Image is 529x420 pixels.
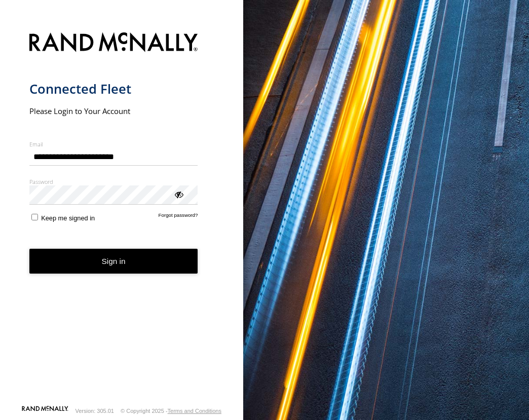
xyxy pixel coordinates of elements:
form: main [29,26,214,405]
div: ViewPassword [173,189,183,199]
a: Visit our Website [22,406,68,416]
button: Sign in [29,249,198,274]
h1: Connected Fleet [29,81,198,97]
a: Forgot password? [159,212,198,222]
a: Terms and Conditions [168,408,221,414]
span: Keep me signed in [41,214,95,222]
label: Email [29,140,198,148]
h2: Please Login to Your Account [29,106,198,116]
label: Password [29,178,198,185]
div: © Copyright 2025 - [121,408,221,414]
img: Rand McNally [29,30,198,56]
input: Keep me signed in [31,214,38,220]
div: Version: 305.01 [75,408,114,414]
